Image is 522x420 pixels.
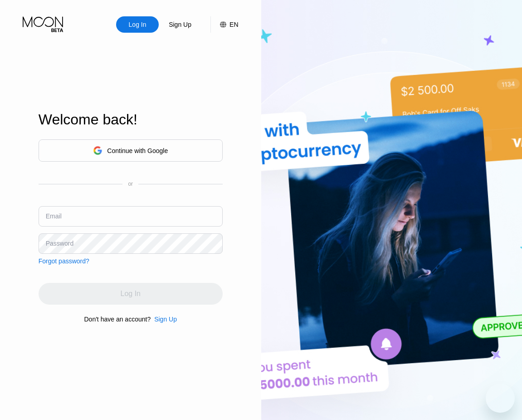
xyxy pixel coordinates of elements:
[39,111,223,128] div: Welcome back!
[84,316,151,323] div: Don't have an account?
[46,212,62,220] div: Email
[39,257,89,265] div: Forgot password?
[229,21,238,28] div: EN
[154,316,177,323] div: Sign Up
[168,20,192,29] div: Sign Up
[46,240,73,247] div: Password
[151,316,177,323] div: Sign Up
[210,16,238,33] div: EN
[107,147,168,154] div: Continue with Google
[159,16,201,33] div: Sign Up
[116,16,159,33] div: Log In
[128,20,147,29] div: Log In
[486,384,515,413] iframe: Button to launch messaging window
[39,139,223,162] div: Continue with Google
[128,181,133,187] div: or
